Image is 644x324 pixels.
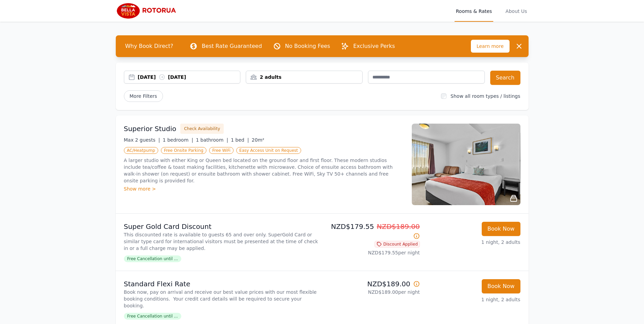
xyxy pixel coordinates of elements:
h3: Superior Studio [124,124,177,133]
span: Why Book Direct? [120,39,179,53]
p: NZD$179.55 per night [325,249,420,256]
span: 20m² [252,137,264,143]
p: Exclusive Perks [353,42,395,50]
p: This discounted rate is available to guests 65 and over only. SuperGold Card or similar type card... [124,231,319,252]
p: Super Gold Card Discount [124,222,319,231]
span: Free WiFi [209,147,234,154]
span: 1 bed | [231,137,249,143]
p: NZD$179.55 [325,222,420,241]
span: 1 bathroom | [196,137,228,143]
label: Show all room types / listings [450,93,520,99]
span: Easy Access Unit on Request [236,147,301,154]
button: Book Now [482,222,520,236]
span: Free Cancellation until ... [124,255,181,262]
span: Free Cancellation until ... [124,313,181,320]
p: No Booking Fees [285,42,330,50]
p: Best Rate Guaranteed [202,42,262,50]
span: Learn more [471,40,510,53]
div: [DATE] [DATE] [138,74,240,80]
span: AC/Heatpump [124,147,158,154]
div: Show more > [124,185,404,192]
span: Free Onsite Parking [161,147,206,154]
img: Bella Vista Rotorua [116,3,181,19]
p: A larger studio with either King or Queen bed located on the ground floor and first floor. These ... [124,157,404,184]
p: NZD$189.00 per night [325,289,420,295]
p: Standard Flexi Rate [124,279,319,289]
p: 1 night, 2 adults [425,296,520,303]
span: NZD$189.00 [377,222,420,231]
p: NZD$189.00 [325,279,420,289]
button: Search [490,71,520,85]
button: Check Availability [180,124,224,134]
p: 1 night, 2 adults [425,239,520,246]
p: Book now, pay on arrival and receive our best value prices with our most flexible booking conditi... [124,289,319,309]
div: 2 adults [246,74,362,80]
span: Max 2 guests | [124,137,160,143]
span: More Filters [124,90,163,102]
span: Discount Applied [374,241,420,248]
button: Book Now [482,279,520,293]
span: 1 bedroom | [163,137,193,143]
